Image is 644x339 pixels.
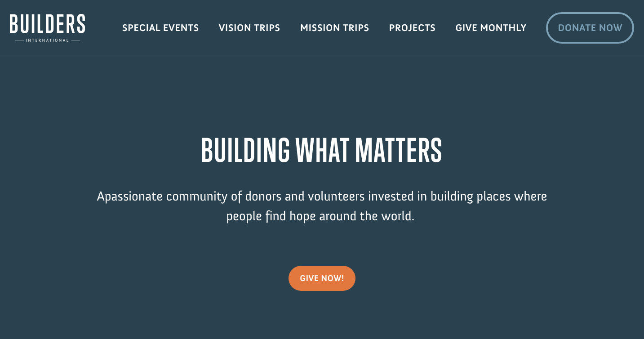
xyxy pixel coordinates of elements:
a: give now! [289,266,355,291]
p: passionate community of donors and volunteers invested in building places where people find hope ... [80,187,565,239]
a: Donate Now [546,12,634,44]
a: Vision Trips [209,15,290,41]
span: Nixa , [GEOGRAPHIC_DATA] [24,36,89,42]
a: Special Events [112,15,209,41]
img: US.png [16,36,22,42]
a: Projects [379,15,446,41]
span: A [97,188,104,204]
button: Donate [127,18,167,34]
div: to [16,28,124,34]
h1: BUILDING WHAT MATTERS [80,131,565,173]
strong: Builders International: Foundation [21,27,107,34]
img: Builders International [10,14,85,42]
a: Mission Trips [290,15,379,41]
a: Give Monthly [445,15,536,41]
img: emoji partyFace [16,19,23,26]
div: [PERSON_NAME] donated $100 [16,9,124,27]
